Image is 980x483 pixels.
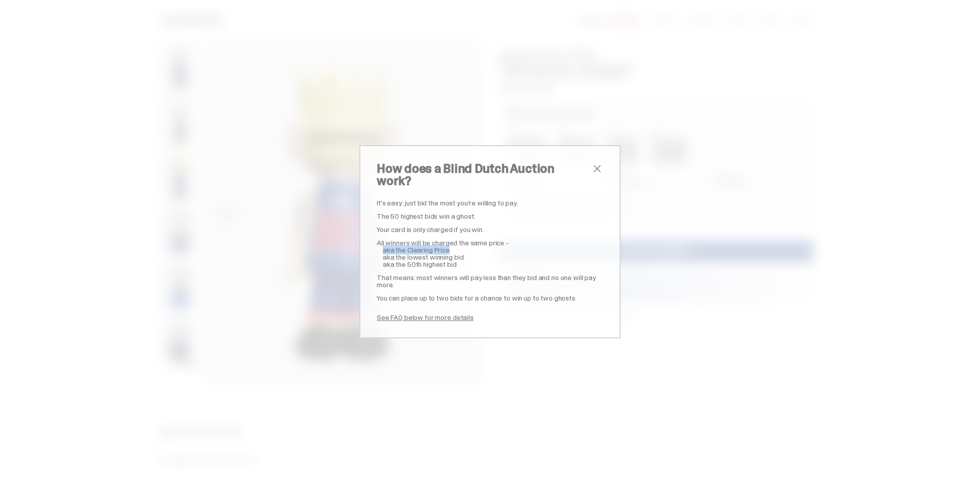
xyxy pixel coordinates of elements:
p: It's easy: just bid the most you're willing to pay. [377,199,603,206]
a: See FAQ below for more details [377,313,474,322]
span: aka the 50th highest bid [383,260,457,269]
p: That means: most winners will pay less than they bid and no one will pay more. [377,274,603,288]
span: aka the Clearing Price [383,245,450,255]
p: You can place up to two bids for a chance to win up to two ghosts. [377,294,603,302]
p: All winners will be charged the same price - [377,239,603,246]
span: aka the lowest winning bid [383,252,463,262]
p: The 50 highest bids win a ghost. [377,213,603,220]
h2: How does a Blind Dutch Auction work? [377,163,591,187]
p: Your card is only charged if you win. [377,226,603,233]
button: close [591,163,603,175]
